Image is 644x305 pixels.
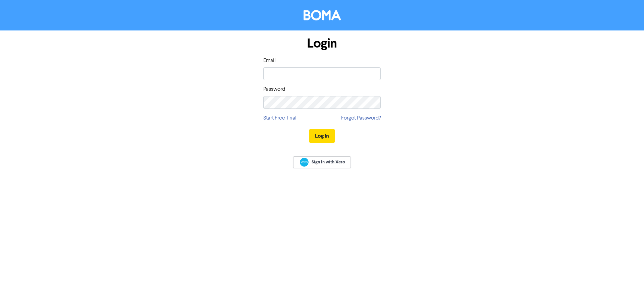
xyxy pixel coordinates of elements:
a: Sign In with Xero [293,156,351,168]
a: Start Free Trial [263,114,297,122]
h1: Login [263,36,381,51]
img: Xero logo [300,158,309,167]
label: Password [263,85,285,93]
img: BOMA Logo [304,10,341,20]
label: Email [263,57,276,65]
a: Forgot Password? [341,114,381,122]
span: Sign In with Xero [312,159,345,165]
button: Log In [309,129,335,143]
